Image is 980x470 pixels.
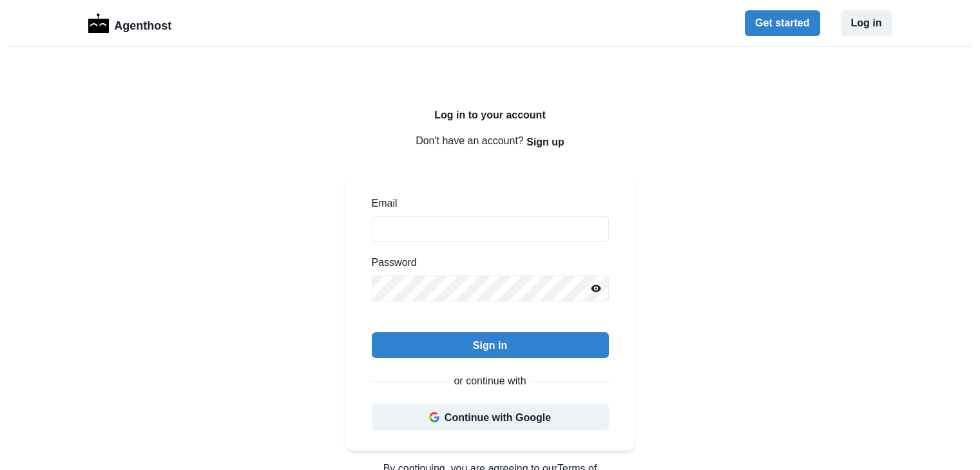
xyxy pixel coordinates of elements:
[745,10,820,36] button: Get started
[372,196,601,211] label: Email
[88,14,110,33] img: Logo
[114,12,171,35] p: Agenthost
[526,129,564,155] button: Sign up
[372,255,601,270] label: Password
[346,109,635,121] h2: Log in to your account
[346,129,635,155] p: Don't have an account?
[372,404,609,430] button: Continue with Google
[372,332,609,358] button: Sign in
[88,12,172,35] a: LogoAgenthost
[454,373,526,389] p: or continue with
[583,276,609,301] button: Reveal password
[841,10,892,36] button: Log in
